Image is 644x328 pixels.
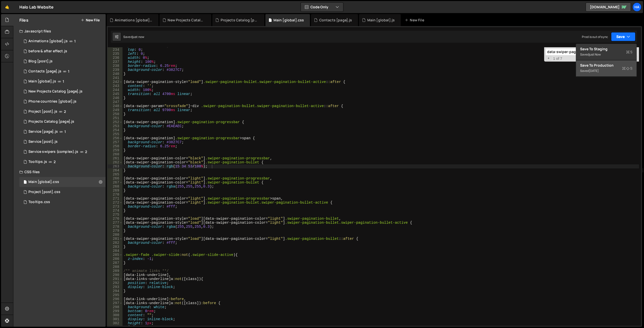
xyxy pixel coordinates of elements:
[319,18,352,23] div: Contacts [page].js
[108,209,123,213] div: 274
[273,18,304,23] div: Main [global].css
[1,1,13,13] a: 🤙
[108,180,123,184] div: 267
[108,104,123,108] div: 248
[28,190,60,194] div: Project [post].css
[545,48,609,56] input: Search for
[108,205,123,209] div: 273
[108,56,123,60] div: 236
[108,64,123,68] div: 238
[582,35,608,39] div: Prod is out of sync
[19,137,106,147] div: 826/7934.js
[108,176,123,180] div: 266
[68,69,69,73] span: 1
[108,72,123,76] div: 240
[108,112,123,116] div: 250
[108,168,123,172] div: 264
[28,160,47,164] div: Tooltips.js
[301,3,343,12] button: Code Only
[108,305,123,309] div: 298
[108,277,123,281] div: 291
[19,36,106,46] div: 826/2754.js
[108,257,123,261] div: 286
[580,63,632,68] div: Save to Production
[19,17,28,23] h2: Files
[108,269,123,273] div: 289
[632,3,641,12] div: Ha
[108,273,123,277] div: 290
[54,160,56,164] span: 2
[108,132,123,136] div: 255
[108,253,123,257] div: 285
[108,293,123,297] div: 295
[108,144,123,148] div: 258
[28,119,74,124] div: Projects Catalog [page].js
[108,92,123,96] div: 245
[28,69,61,74] div: Contacts [page].js
[108,48,123,52] div: 234
[28,49,67,54] div: before & after effect.js
[108,124,123,128] div: 253
[108,289,123,293] div: 294
[28,150,78,154] div: Service swipers (complex).js
[108,80,123,84] div: 242
[108,241,123,245] div: 282
[108,197,123,201] div: 271
[28,59,53,64] div: Blog [post].js
[115,18,152,23] div: Animations [global].js
[28,200,50,204] div: Tooltips.css
[13,26,106,36] div: Javascript files
[28,39,68,43] div: Animations [global].js
[74,39,76,43] span: 1
[108,285,123,289] div: 293
[19,177,106,187] div: 826/3053.css
[19,127,106,137] div: 826/10500.js
[28,99,76,104] div: Phone countries [global].js
[108,116,123,120] div: 251
[108,96,123,100] div: 246
[19,187,106,197] div: 826/9226.css
[108,68,123,72] div: 239
[108,309,123,313] div: 299
[546,56,551,61] span: Toggle Replace mode
[576,60,636,77] button: Save to ProductionS Saved[DATE]
[28,129,58,134] div: Service [page].js
[108,193,123,197] div: 270
[108,136,123,140] div: 256
[81,18,100,22] button: New File
[108,189,123,193] div: 269
[108,152,123,156] div: 260
[108,88,123,92] div: 244
[108,217,123,221] div: 276
[108,313,123,317] div: 300
[28,79,56,84] div: Main [global].js
[108,297,123,301] div: 296
[108,172,123,176] div: 265
[367,18,395,23] div: Main [global].js
[611,32,635,41] button: Save
[580,46,632,52] div: Save to Staging
[19,147,106,157] div: 826/8793.js
[108,265,123,269] div: 288
[108,225,123,229] div: 278
[108,164,123,168] div: 263
[19,86,106,97] div: 826/45771.js
[19,66,106,76] div: 826/1551.js
[19,4,54,10] div: Halo Lab Website
[551,57,564,61] span: 1 of 7
[108,52,123,56] div: 235
[580,68,632,74] div: Saved
[108,221,123,225] div: 277
[108,281,123,285] div: 292
[108,249,123,253] div: 284
[108,184,123,189] div: 268
[108,160,123,164] div: 262
[19,97,106,107] div: 826/24828.js
[19,117,106,127] div: 826/10093.js
[123,35,144,39] div: Saved
[168,18,205,23] div: New Projects Catalog [page].js
[108,317,123,321] div: 301
[589,69,599,73] div: [DATE]
[19,56,106,66] div: 826/3363.js
[108,84,123,88] div: 243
